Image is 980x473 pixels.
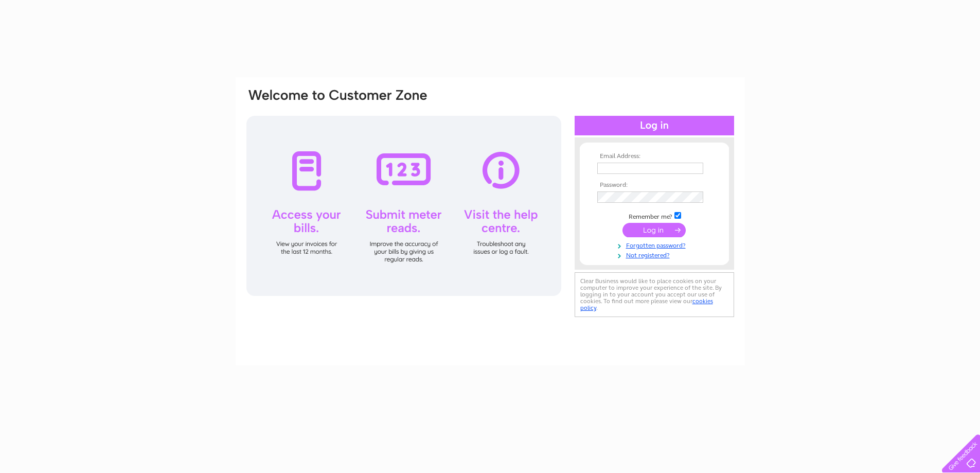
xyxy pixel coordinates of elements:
[595,182,714,189] th: Password:
[580,297,713,311] a: cookies policy
[575,272,734,317] div: Clear Business would like to place cookies on your computer to improve your experience of the sit...
[597,250,714,259] a: Not registered?
[595,211,714,221] td: Remember me?
[595,153,714,160] th: Email Address:
[622,223,686,237] input: Submit
[597,240,714,250] a: Forgotten password?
